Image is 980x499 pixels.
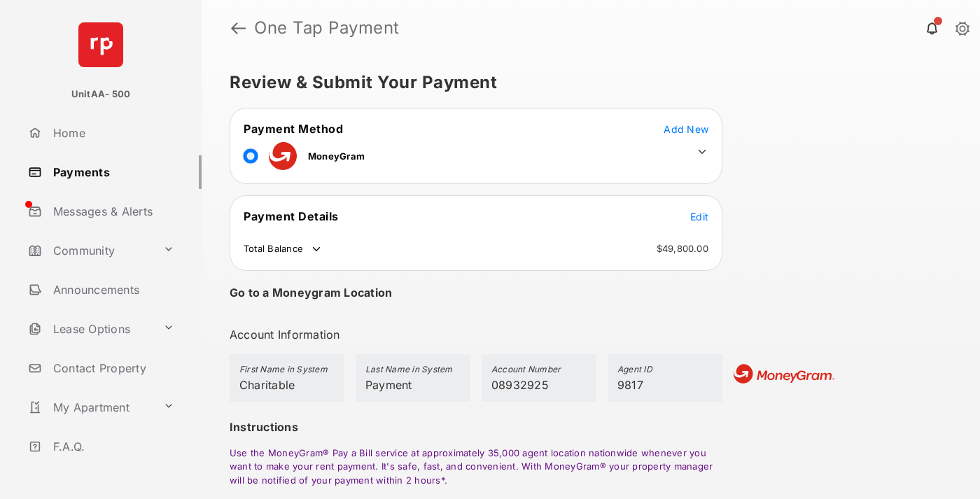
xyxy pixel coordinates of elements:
a: Contact Property [22,351,202,385]
a: Announcements [22,273,202,307]
span: 08932925 [491,378,549,392]
span: 9817 [617,378,643,392]
span: Payment [365,378,412,392]
a: My Apartment [22,391,157,424]
span: Payment Method [244,122,343,136]
h4: Go to a Moneygram Location [230,286,392,300]
span: Charitable [239,378,295,392]
h5: First Name in System [239,364,335,378]
h5: Last Name in System [365,364,461,378]
h5: Account Number [491,364,587,378]
span: Add New [664,123,708,135]
span: Payment Details [244,209,339,223]
a: Payments [22,155,202,189]
strong: One Tap Payment [254,20,400,36]
button: Edit [690,209,708,223]
h3: Instructions [230,419,722,435]
span: MoneyGram [308,150,365,162]
a: Messages & Alerts [22,195,202,228]
a: Home [22,116,202,150]
td: Total Balance [243,242,323,256]
a: F.A.Q. [22,430,202,463]
img: svg+xml;base64,PHN2ZyB4bWxucz0iaHR0cDovL3d3dy53My5vcmcvMjAwMC9zdmciIHdpZHRoPSI2NCIgaGVpZ2h0PSI2NC... [78,22,123,67]
span: Edit [690,211,708,223]
a: Lease Options [22,312,157,346]
p: Use the MoneyGram® Pay a Bill service at approximately 35,000 agent location nationwide whenever ... [230,447,722,488]
button: Add New [664,122,708,136]
h5: Review & Submit Your Payment [230,74,941,91]
h3: Account Information [230,326,722,343]
a: Community [22,234,157,267]
td: $49,800.00 [656,242,709,255]
p: UnitAA- 500 [71,87,131,101]
h5: Agent ID [617,364,713,378]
